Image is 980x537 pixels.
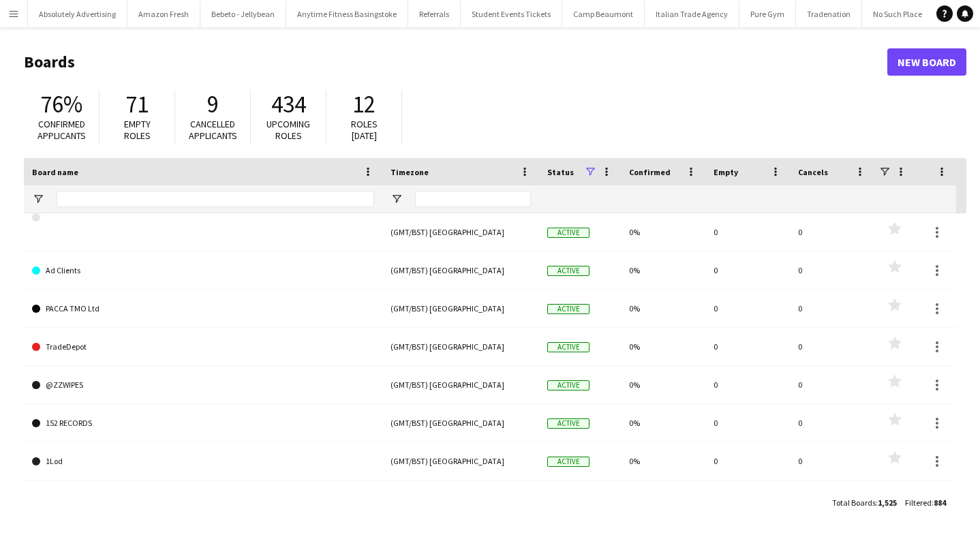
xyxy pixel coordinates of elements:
[621,290,705,327] div: 0%
[790,290,874,327] div: 0
[547,167,574,177] span: Status
[621,251,705,289] div: 0%
[382,290,539,327] div: (GMT/BST) [GEOGRAPHIC_DATA]
[266,118,310,142] span: Upcoming roles
[862,1,934,27] button: No Such Place
[24,52,887,72] h1: Boards
[32,404,374,442] a: 152 RECORDS
[705,290,790,327] div: 0
[547,228,589,238] span: Active
[705,213,790,251] div: 0
[905,489,946,516] div: :
[32,366,374,404] a: @ZZWIPES
[547,418,589,429] span: Active
[271,89,306,119] span: 434
[832,489,897,516] div: :
[621,328,705,365] div: 0%
[739,1,796,27] button: Pure Gym
[790,366,874,403] div: 0
[621,442,705,480] div: 0%
[200,1,286,27] button: Bebeto - Jellybean
[629,167,671,177] span: Confirmed
[461,1,562,27] button: Student Events Tickets
[32,442,374,480] a: 1Lod
[382,213,539,251] div: (GMT/BST) [GEOGRAPHIC_DATA]
[905,497,932,508] span: Filtered
[705,480,790,518] div: 0
[40,89,82,119] span: 76%
[382,366,539,403] div: (GMT/BST) [GEOGRAPHIC_DATA]
[705,328,790,365] div: 0
[878,497,897,508] span: 1,525
[621,404,705,442] div: 0%
[705,251,790,289] div: 0
[382,251,539,289] div: (GMT/BST) [GEOGRAPHIC_DATA]
[705,366,790,403] div: 0
[32,193,44,205] button: Open Filter Menu
[790,328,874,365] div: 0
[32,167,78,177] span: Board name
[562,1,645,27] button: Camp Beaumont
[621,480,705,518] div: 0%
[798,167,828,177] span: Cancels
[934,497,946,508] span: 884
[391,193,403,205] button: Open Filter Menu
[189,118,237,142] span: Cancelled applicants
[621,366,705,403] div: 0%
[790,251,874,289] div: 0
[547,342,589,352] span: Active
[391,167,429,177] span: Timezone
[408,1,461,27] button: Referrals
[705,404,790,442] div: 0
[352,89,376,119] span: 12
[645,1,739,27] button: Italian Trade Agency
[547,304,589,314] span: Active
[547,457,589,467] span: Active
[714,167,738,177] span: Empty
[382,328,539,365] div: (GMT/BST) [GEOGRAPHIC_DATA]
[705,442,790,480] div: 0
[382,404,539,442] div: (GMT/BST) [GEOGRAPHIC_DATA]
[125,89,149,119] span: 71
[796,1,862,27] button: Tradenation
[207,89,219,119] span: 9
[32,251,374,290] a: Ad Clients
[547,266,589,276] span: Active
[790,213,874,251] div: 0
[832,497,876,508] span: Total Boards
[382,480,539,518] div: (GMT/BST) [GEOGRAPHIC_DATA]
[547,380,589,390] span: Active
[286,1,408,27] button: Anytime Fitness Basingstoke
[621,213,705,251] div: 0%
[32,480,374,519] a: 44 Teeth Cinema
[124,118,151,142] span: Empty roles
[887,48,966,76] a: New Board
[127,1,200,27] button: Amazon Fresh
[37,118,86,142] span: Confirmed applicants
[351,118,378,142] span: Roles [DATE]
[57,191,374,207] input: Board name Filter Input
[382,442,539,480] div: (GMT/BST) [GEOGRAPHIC_DATA]
[415,191,531,207] input: Timezone Filter Input
[790,442,874,480] div: 0
[790,404,874,442] div: 0
[790,480,874,518] div: 0
[32,328,374,366] a: TradeDepot
[32,290,374,328] a: PACCA TMO Ltd
[28,1,127,27] button: Absolutely Advertising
